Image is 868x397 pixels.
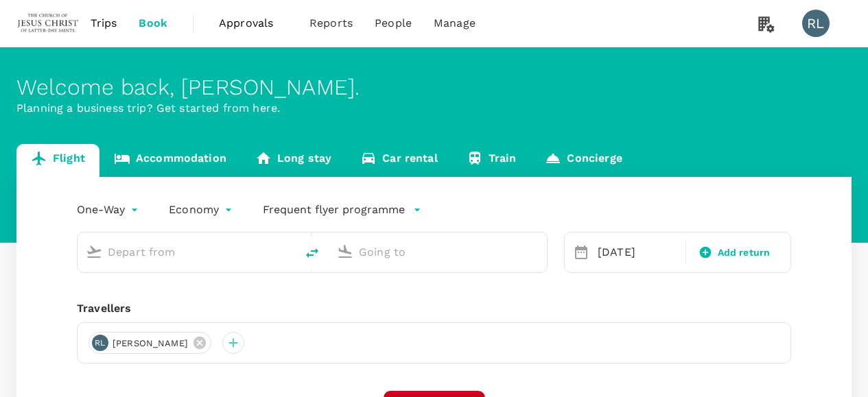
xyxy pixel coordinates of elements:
div: Welcome back , [PERSON_NAME] . [16,75,852,100]
p: Frequent flyer programme [263,202,405,218]
span: Manage [434,15,476,32]
p: Planning a business trip? Get started from here. [16,100,852,117]
div: RL[PERSON_NAME] [89,332,211,354]
a: Long stay [241,144,346,177]
div: Economy [169,199,235,221]
button: Open [537,250,540,253]
img: The Malaysian Church of Jesus Christ of Latter-day Saints [16,8,80,38]
button: delete [296,237,329,269]
div: [DATE] [592,239,683,266]
div: Travellers [77,300,791,317]
div: One-Way [77,199,141,221]
input: Depart from [108,241,267,263]
span: [PERSON_NAME] [104,337,196,350]
span: People [375,15,412,32]
div: RL [802,10,830,37]
span: Add return [718,245,771,260]
span: Trips [91,15,117,32]
input: Going to [359,241,518,263]
a: Train [452,144,531,177]
span: Reports [309,15,353,32]
div: RL [92,335,108,351]
a: Flight [16,144,99,177]
button: Open [286,250,289,253]
a: Concierge [530,144,636,177]
button: Frequent flyer programme [263,202,421,218]
span: Approvals [219,15,288,32]
a: Car rental [346,144,452,177]
a: Accommodation [99,144,241,177]
span: Book [139,15,167,32]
